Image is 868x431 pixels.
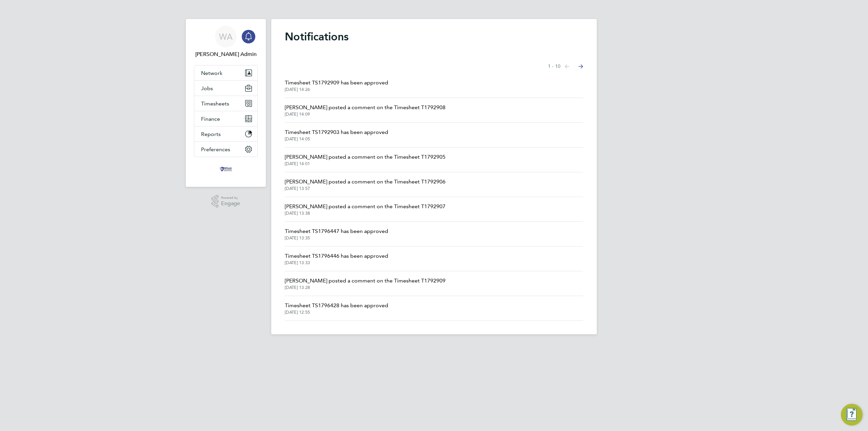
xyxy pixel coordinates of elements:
[194,164,258,175] a: Go to home page
[201,100,229,107] span: Timesheets
[221,195,240,201] span: Powered by
[285,112,446,117] span: [DATE] 14:09
[285,87,388,92] span: [DATE] 14:26
[219,32,233,41] span: WA
[285,202,446,216] a: [PERSON_NAME] posted a comment on the Timesheet T1792907[DATE] 13:38
[285,103,446,112] span: [PERSON_NAME] posted a comment on the Timesheet T1792908
[201,116,220,122] span: Finance
[201,131,221,137] span: Reports
[285,277,446,285] span: [PERSON_NAME] posted a comment on the Timesheet T1792909
[285,136,388,142] span: [DATE] 14:05
[285,252,388,260] span: Timesheet TS1796446 has been approved
[201,70,222,76] span: Network
[221,201,240,207] span: Engage
[194,111,257,126] button: Finance
[285,285,446,290] span: [DATE] 13:28
[548,60,583,73] nav: Select page of notifications list
[194,26,258,58] a: WA[PERSON_NAME] Admin
[285,30,583,43] h1: Notifications
[285,186,446,191] span: [DATE] 13:57
[285,153,446,166] a: [PERSON_NAME] posted a comment on the Timesheet T1792905[DATE] 14:01
[285,79,388,87] span: Timesheet TS1792909 has been approved
[285,277,446,290] a: [PERSON_NAME] posted a comment on the Timesheet T1792909[DATE] 13:28
[194,142,257,157] button: Preferences
[285,103,446,117] a: [PERSON_NAME] posted a comment on the Timesheet T1792908[DATE] 14:09
[285,153,446,161] span: [PERSON_NAME] posted a comment on the Timesheet T1792905
[548,63,560,70] span: 1 - 10
[285,310,388,315] span: [DATE] 12:55
[285,79,388,92] a: Timesheet TS1792909 has been approved[DATE] 14:26
[194,50,258,58] span: Wills Admin
[285,301,388,310] span: Timesheet TS1796428 has been approved
[201,85,213,92] span: Jobs
[285,235,388,241] span: [DATE] 13:35
[194,126,257,141] button: Reports
[285,128,388,136] span: Timesheet TS1792903 has been approved
[194,96,257,111] button: Timesheets
[285,260,388,266] span: [DATE] 13:33
[201,146,230,153] span: Preferences
[285,178,446,191] a: [PERSON_NAME] posted a comment on the Timesheet T1792906[DATE] 13:57
[841,404,863,426] button: Engage Resource Center
[285,301,388,315] a: Timesheet TS1796428 has been approved[DATE] 12:55
[212,195,240,208] a: Powered byEngage
[285,227,388,235] span: Timesheet TS1796447 has been approved
[194,81,257,96] button: Jobs
[194,65,257,80] button: Network
[285,178,446,186] span: [PERSON_NAME] posted a comment on the Timesheet T1792906
[285,161,446,166] span: [DATE] 14:01
[285,252,388,266] a: Timesheet TS1796446 has been approved[DATE] 13:33
[285,128,388,142] a: Timesheet TS1792903 has been approved[DATE] 14:05
[186,19,266,187] nav: Main navigation
[285,202,446,211] span: [PERSON_NAME] posted a comment on the Timesheet T1792907
[218,164,234,175] img: wills-security-logo-retina.png
[285,227,388,241] a: Timesheet TS1796447 has been approved[DATE] 13:35
[285,211,446,216] span: [DATE] 13:38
